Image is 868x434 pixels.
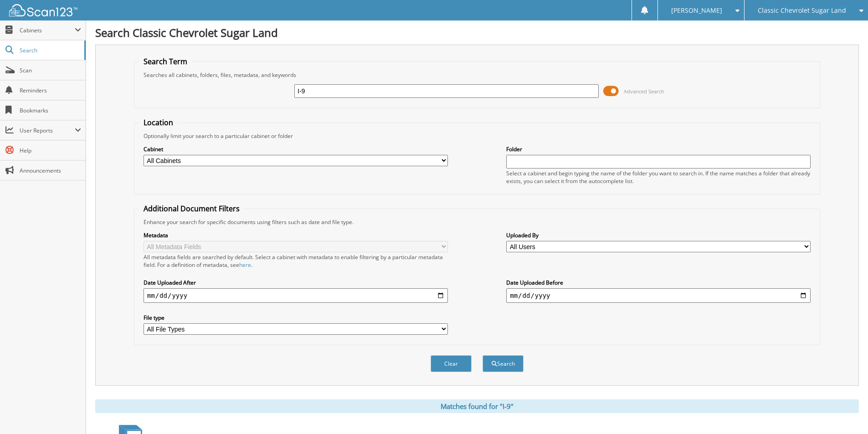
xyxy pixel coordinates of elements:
div: All metadata fields are searched by default. Select a cabinet with metadata to enable filtering b... [144,253,448,269]
legend: Additional Document Filters [139,204,244,214]
input: end [506,288,811,303]
label: Date Uploaded After [144,279,448,286]
label: Metadata [144,231,448,239]
div: Select a cabinet and begin typing the name of the folder you want to search in. If the name match... [506,169,811,185]
button: Clear [431,355,472,372]
span: User Reports [20,127,75,134]
span: Scan [20,66,81,74]
img: scan123-logo-white.svg [9,4,77,16]
legend: Location [139,117,178,128]
label: Cabinet [144,145,448,153]
span: Bookmarks [20,107,81,114]
legend: Search Term [139,56,192,66]
span: Search [20,46,80,54]
button: Search [483,355,524,372]
span: Reminders [20,87,81,94]
h1: Search Classic Chevrolet Sugar Land [95,25,859,40]
input: start [144,288,448,303]
div: Matches found for "I-9" [95,399,859,413]
div: Enhance your search for specific documents using filters such as date and file type. [139,218,815,226]
label: Uploaded By [506,231,811,239]
div: Searches all cabinets, folders, files, metadata, and keywords [139,71,815,79]
label: Folder [506,145,811,153]
span: [PERSON_NAME] [671,8,722,13]
span: Help [20,147,81,154]
label: File type [144,314,448,322]
label: Date Uploaded Before [506,279,811,286]
span: Cabinets [20,26,75,34]
span: Announcements [20,167,81,174]
a: here [239,261,251,269]
div: Optionally limit your search to a particular cabinet or folder [139,132,815,140]
span: Classic Chevrolet Sugar Land [758,8,846,13]
span: Advanced Search [624,88,664,95]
